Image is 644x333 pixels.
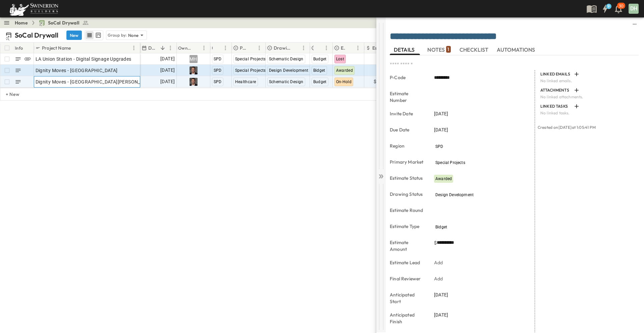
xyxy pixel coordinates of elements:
p: Estimate Type [390,223,425,230]
img: 6c363589ada0b36f064d841b69d3a419a338230e66bb0a533688fa5cc3e9e735.png [8,2,60,16]
span: Awarded [336,68,353,73]
img: Profile Picture [190,66,198,74]
span: LA Union Station - Digital Signage Upgrades [36,56,131,62]
span: Healthcare [235,79,256,84]
button: Sort [315,44,322,52]
button: Sort [72,44,79,52]
span: Design Development [435,192,474,197]
button: Sort [159,44,166,52]
p: Estimate Lead [390,259,425,266]
span: CHECKLIST [460,47,490,53]
span: [DATE] [160,55,175,63]
h6: 9 [607,4,610,9]
p: Estimate Number [390,90,425,104]
span: NOTES [427,47,450,53]
span: SPD [214,68,222,73]
span: Created on [DATE] at 1:05:41 PM [538,125,596,130]
span: Schematic Design [269,57,304,61]
span: DETAILS [394,47,416,53]
button: row view [86,31,94,39]
p: LINKED TASKS [540,104,571,109]
span: Design Development [269,68,309,73]
span: SPD [214,79,222,84]
p: Due Date [390,126,425,133]
p: None [128,32,139,39]
button: Menu [300,44,308,52]
button: Menu [130,44,138,52]
button: Menu [322,44,330,52]
p: Final Reviewer [390,275,425,282]
p: No linked tasks. [540,110,635,116]
span: [DATE] [434,312,448,318]
span: Bidget [435,225,447,229]
p: + New [6,91,10,98]
span: On-Hold [336,79,352,84]
button: Sort [248,44,255,52]
button: Sort [214,44,221,52]
a: Home [15,19,28,26]
p: Add [434,259,443,266]
span: Special Projects [235,57,266,61]
button: Menu [221,44,229,52]
p: Drawing Status [390,191,425,198]
span: Dignity Moves - [GEOGRAPHIC_DATA][PERSON_NAME] [36,78,155,85]
p: Estimate Status [341,45,345,51]
nav: breadcrumbs [15,19,93,26]
p: No linked emails. [540,78,635,84]
p: 30 [619,3,624,9]
p: Due Date [148,45,158,51]
span: [DATE] [434,291,448,298]
div: Info [15,39,23,57]
div: DH [629,4,639,14]
button: Menu [255,44,263,52]
span: [DATE] [434,126,448,133]
span: $ [434,239,437,246]
p: Invite Date [390,110,425,117]
p: LINKED EMAILS [540,71,571,77]
span: Lost [336,57,344,61]
p: No linked attachments. [540,94,635,100]
div: Info [14,43,34,53]
button: Menu [166,44,174,52]
img: Profile Picture [190,78,198,86]
p: SoCal Drywall [15,31,58,40]
span: [DATE] [160,78,175,86]
span: Awarded [435,176,452,181]
p: Estimate Round [390,207,425,214]
p: Group by: [108,32,127,39]
span: Dignity Moves - [GEOGRAPHIC_DATA] [36,67,118,74]
p: Anticipated Finish [390,312,425,325]
div: Owner [178,39,191,57]
button: kanban view [94,31,102,39]
p: Estimate Status [390,175,425,181]
span: Special Projects [435,160,465,165]
span: Budget [313,79,327,84]
p: Drawing Status [274,45,291,51]
p: Primary Market [390,159,425,165]
button: New [66,31,82,40]
p: Anticipated Start [390,291,425,305]
span: AUTOMATIONS [497,47,537,53]
span: SPD [435,144,443,149]
p: Estimate Amount [390,239,425,253]
button: Menu [354,44,362,52]
p: P-Code [390,74,425,81]
p: 1 [447,46,449,53]
p: Project Name [42,45,71,51]
button: Sort [193,44,200,52]
span: [DATE] [434,110,448,117]
span: Special Projects [235,68,266,73]
div: MH [190,55,198,63]
span: SPD [214,57,222,61]
button: Sort [292,44,300,52]
span: SoCal Drywall [48,19,79,26]
p: ATTACHMENTS [540,88,571,93]
div: table view [85,30,103,40]
button: Menu [200,44,208,52]
button: sidedrawer-menu [631,20,639,28]
span: Schematic Design [269,79,304,84]
span: [DATE] [160,66,175,74]
span: Bidget [313,68,325,73]
button: Sort [346,44,354,52]
p: Add [434,275,443,282]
